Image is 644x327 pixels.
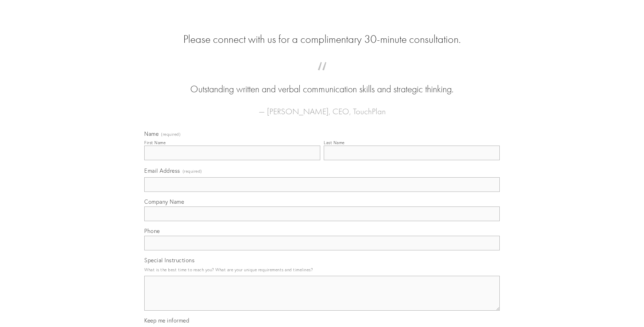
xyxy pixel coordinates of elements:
div: Last Name [324,140,345,145]
blockquote: Outstanding written and verbal communication skills and strategic thinking. [155,69,489,96]
span: Phone [144,227,160,234]
span: (required) [161,132,181,137]
span: Name [144,130,159,137]
h2: Please connect with us for a complimentary 30-minute consultation. [144,33,500,46]
span: Special Instructions [144,257,194,264]
figcaption: — [PERSON_NAME], CEO, TouchPlan [155,96,489,118]
span: “ [155,69,489,83]
span: Email Address [144,167,180,174]
span: (required) [183,166,202,176]
div: First Name [144,140,166,145]
span: Company Name [144,198,184,205]
span: Keep me informed [144,317,189,324]
p: What is the best time to reach you? What are your unique requirements and timelines? [144,265,500,274]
